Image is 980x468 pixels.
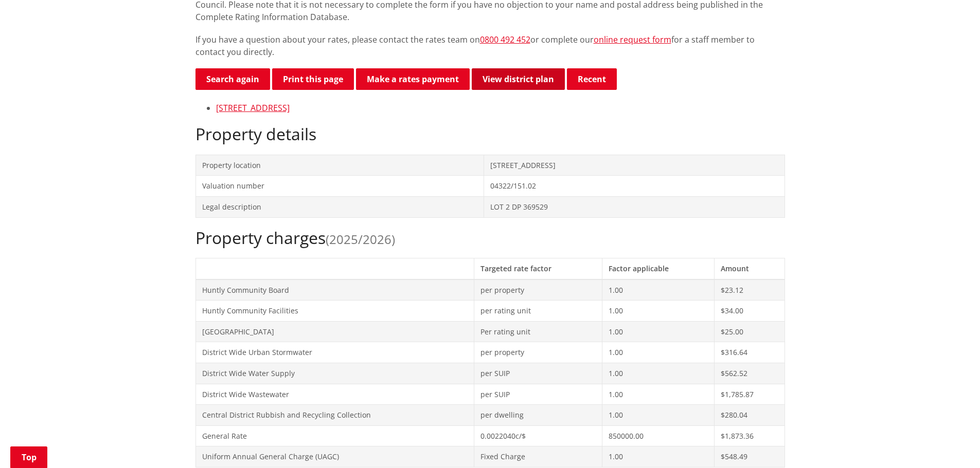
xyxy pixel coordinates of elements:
a: Top [10,446,47,468]
h2: Property charges [195,228,785,248]
td: per SUIP [474,363,602,384]
td: Per rating unit [474,321,602,342]
td: $562.52 [715,363,785,384]
td: per dwelling [474,405,602,426]
td: $1,873.36 [715,425,785,446]
td: $34.00 [715,301,785,322]
td: Huntly Community Facilities [195,301,474,322]
th: Targeted rate factor [474,258,602,279]
td: 1.00 [602,384,715,405]
td: District Wide Water Supply [195,363,474,384]
td: General Rate [195,425,474,446]
td: $25.00 [715,321,785,342]
button: Recent [567,68,617,90]
td: LOT 2 DP 369529 [484,196,785,217]
td: 1.00 [602,301,715,322]
a: 0800 492 452 [480,34,530,45]
td: [STREET_ADDRESS] [484,155,785,176]
a: Make a rates payment [356,68,470,90]
td: $548.49 [715,446,785,467]
td: [GEOGRAPHIC_DATA] [195,321,474,342]
td: per property [474,342,602,363]
td: 850000.00 [602,425,715,446]
td: 0.0022040c/$ [474,425,602,446]
td: 1.00 [602,279,715,301]
td: 04322/151.02 [484,176,785,197]
td: 1.00 [602,446,715,467]
td: Uniform Annual General Charge (UAGC) [195,446,474,467]
td: District Wide Urban Stormwater [195,342,474,363]
td: Property location [195,155,484,176]
td: District Wide Wastewater [195,384,474,405]
td: 1.00 [602,405,715,426]
td: 1.00 [602,321,715,342]
p: If you have a question about your rates, please contact the rates team on or complete our for a s... [195,33,785,58]
td: $1,785.87 [715,384,785,405]
td: 1.00 [602,363,715,384]
th: Factor applicable [602,258,715,279]
td: $316.64 [715,342,785,363]
td: $23.12 [715,279,785,301]
h2: Property details [195,124,785,144]
td: $280.04 [715,405,785,426]
td: per rating unit [474,301,602,322]
th: Amount [715,258,785,279]
button: Print this page [272,68,354,90]
a: online request form [594,34,671,45]
a: View district plan [472,68,565,90]
td: Legal description [195,196,484,217]
td: per property [474,279,602,301]
td: Valuation number [195,176,484,197]
iframe: Messenger Launcher [933,425,970,462]
td: 1.00 [602,342,715,363]
td: per SUIP [474,384,602,405]
span: (2025/2026) [326,231,395,248]
td: Fixed Charge [474,446,602,467]
td: Central District Rubbish and Recycling Collection [195,405,474,426]
a: Search again [195,68,270,90]
td: Huntly Community Board [195,279,474,301]
a: [STREET_ADDRESS] [216,102,290,114]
